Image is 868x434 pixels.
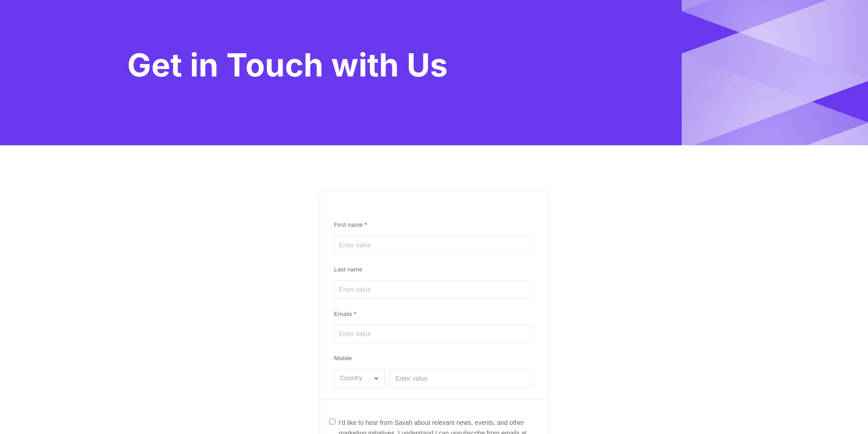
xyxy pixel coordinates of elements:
[334,281,534,299] input: Enter value
[334,325,534,343] input: Enter value
[334,265,534,278] label: Last name
[334,220,534,234] label: First name
[334,310,534,323] label: Emails
[334,354,534,367] label: Mobile
[334,236,534,254] input: Enter value
[329,419,335,424] input: I’d like to hear from Savah about relevant news, events, and other marketing initiatives. I under...
[823,390,868,434] iframe: Chat Widget
[127,40,448,91] h1: Get in Touch with Us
